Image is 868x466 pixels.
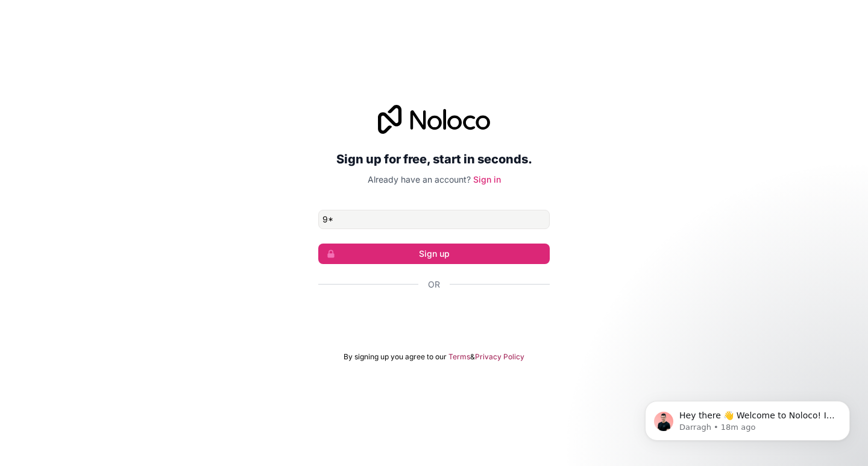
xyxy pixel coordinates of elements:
[318,148,550,170] h2: Sign up for free, start in seconds.
[473,174,501,184] a: Sign in
[344,352,447,362] span: By signing up you agree to our
[312,304,556,330] iframe: Sign in with Google Button
[368,174,471,184] span: Already have an account?
[428,279,440,291] span: Or
[448,352,470,362] a: Terms
[627,376,868,460] iframe: Intercom notifications message
[318,244,550,264] button: Sign up
[470,352,475,362] span: &
[318,210,550,229] input: Email address
[475,352,524,362] a: Privacy Policy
